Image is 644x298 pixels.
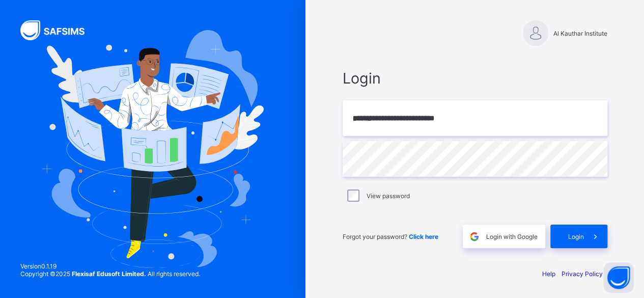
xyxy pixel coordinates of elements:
[343,69,607,87] span: Login
[367,192,410,200] label: View password
[486,233,538,240] span: Login with Google
[20,20,97,40] img: SAFSIMS Logo
[20,270,200,278] span: Copyright © 2025 All rights reserved.
[568,233,584,240] span: Login
[20,262,200,270] span: Version 0.1.19
[553,30,607,37] span: Al Kauthar Institute
[42,30,263,268] img: Hero Image
[468,231,480,242] img: google.396cfc9801f0270233282035f929180a.svg
[562,270,603,278] a: Privacy Policy
[409,233,438,240] a: Click here
[343,233,438,240] span: Forgot your password?
[542,270,555,278] a: Help
[72,270,146,278] strong: Flexisaf Edusoft Limited.
[603,262,634,293] button: Open asap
